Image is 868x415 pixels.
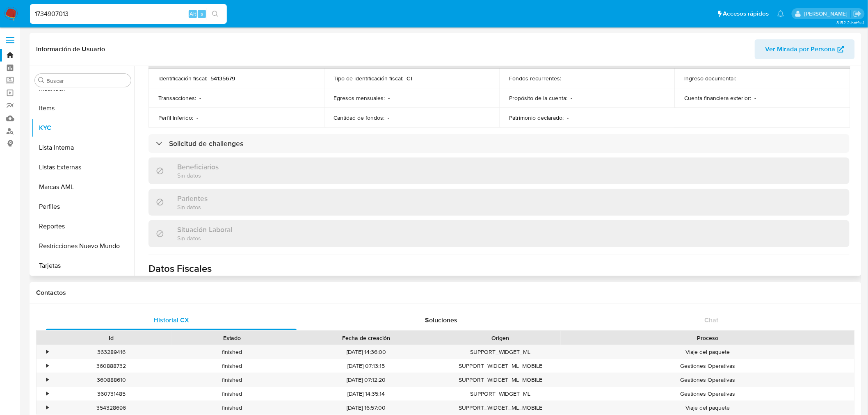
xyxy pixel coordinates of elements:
a: Notificaciones [777,10,784,17]
p: Patrimonio declarado : [509,114,564,121]
button: Marcas AML [32,177,134,197]
div: 360731485 [51,387,171,401]
p: - [388,94,390,102]
div: Fecha de creación [298,334,434,342]
div: • [46,362,48,370]
input: Buscar [46,77,128,84]
div: finished [171,359,292,373]
button: Reportes [32,217,134,236]
h3: Parientes [177,194,208,203]
button: Buscar [38,77,45,84]
div: [DATE] 07:13:15 [292,359,440,373]
div: BeneficiariosSin datos [148,157,850,184]
span: Historial CX [153,315,189,325]
h3: Beneficiarios [177,162,219,171]
button: Tarjetas [32,256,134,276]
p: Tipo de identificación fiscal : [334,75,404,82]
p: Identificación fiscal : [158,75,207,82]
p: Ingreso documental : [685,75,736,82]
p: 54135679 [210,75,235,82]
div: Id [57,334,166,342]
p: - [740,75,741,82]
div: finished [171,401,292,415]
div: SUPPORT_WIDGET_ML [440,345,561,359]
p: - [567,114,569,121]
button: search-icon [207,8,224,20]
p: Transacciones : [158,94,196,102]
div: 363289416 [51,345,171,359]
h3: Solicitud de challenges [169,139,243,148]
div: [DATE] 14:35:14 [292,387,440,401]
button: Ver Mirada por Persona [755,39,855,59]
p: Sin datos [177,171,219,179]
h1: Datos Fiscales [148,262,850,275]
div: Gestiones Operativas [561,359,854,373]
button: KYC [32,118,134,138]
p: - [571,94,572,102]
button: Lista Interna [32,138,134,157]
div: finished [171,345,292,359]
p: Egresos mensuales : [334,94,385,102]
div: Situación LaboralSin datos [148,220,850,247]
a: Salir [853,9,862,18]
button: Perfiles [32,197,134,217]
div: Estado [177,334,286,342]
div: 360888732 [51,359,171,373]
div: SUPPORT_WIDGET_ML_MOBILE [440,401,561,415]
span: Alt [190,10,196,18]
div: SUPPORT_WIDGET_ML_MOBILE [440,373,561,387]
p: Sin datos [177,203,208,211]
div: SUPPORT_WIDGET_ML_MOBILE [440,359,561,373]
p: - [755,94,756,102]
h1: Información de Usuario [36,45,105,53]
div: • [46,348,48,356]
span: s [201,10,203,18]
p: CI [407,75,413,82]
div: Gestiones Operativas [561,373,854,387]
button: Restricciones Nuevo Mundo [32,236,134,256]
span: Chat [705,315,719,325]
div: Viaje del paquete [561,401,854,415]
p: Fondos recurrentes : [509,75,561,82]
div: SUPPORT_WIDGET_ML [440,387,561,401]
div: • [46,376,48,384]
p: - [388,114,390,121]
div: finished [171,387,292,401]
div: [DATE] 14:36:00 [292,345,440,359]
div: Solicitud de challenges [148,134,850,153]
p: - [199,94,201,102]
button: Listas Externas [32,157,134,177]
p: Perfil Inferido : [158,114,193,121]
div: Gestiones Operativas [561,387,854,401]
p: Sin datos [177,234,232,242]
div: 354328696 [51,401,171,415]
p: gregorio.negri@mercadolibre.com [804,10,850,18]
p: Cantidad de fondos : [334,114,385,121]
p: Propósito de la cuenta : [509,94,567,102]
div: Proceso [566,334,849,342]
span: Soluciones [425,315,458,325]
div: ParientesSin datos [148,189,850,216]
p: - [196,114,198,121]
div: • [46,390,48,398]
p: - [564,75,566,82]
div: Origen [446,334,555,342]
div: • [46,404,48,412]
div: finished [171,373,292,387]
div: [DATE] 16:57:00 [292,401,440,415]
div: Viaje del paquete [561,345,854,359]
input: Buscar usuario o caso... [30,9,227,19]
div: [DATE] 07:12:20 [292,373,440,387]
h1: Contactos [36,289,855,297]
p: Cuenta financiera exterior : [685,94,752,102]
div: 360888610 [51,373,171,387]
button: Items [32,98,134,118]
span: Accesos rápidos [723,9,769,18]
h3: Situación Laboral [177,225,232,234]
span: Ver Mirada por Persona [765,39,836,59]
